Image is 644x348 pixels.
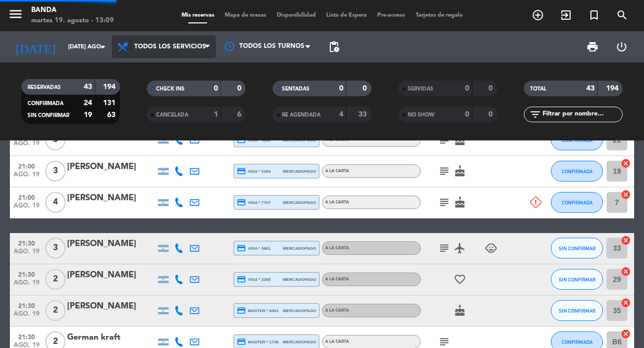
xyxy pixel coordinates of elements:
[14,140,40,152] span: ago. 19
[14,202,40,214] span: ago. 19
[84,99,92,107] strong: 24
[237,198,271,207] span: visa * 7707
[237,135,271,145] span: visa * 9601
[562,200,593,205] span: CONFIRMADA
[325,246,349,250] span: A LA CARTA
[28,113,69,118] span: SIN CONFIRMAR
[220,12,272,18] span: Mapa de mesas
[67,191,156,205] div: [PERSON_NAME]
[45,238,66,259] span: 3
[562,339,593,345] span: CONFIRMADA
[237,243,246,253] i: credit_card
[45,300,66,321] span: 2
[530,86,546,92] span: TOTAL
[438,196,450,209] i: subject
[465,111,469,118] strong: 0
[237,166,271,176] span: visa * 2184
[214,85,218,92] strong: 0
[454,273,466,286] i: favorite_border
[532,9,544,21] i: add_circle_outline
[45,269,66,290] span: 2
[134,43,206,50] span: Todos los servicios
[372,12,410,18] span: Pre-acceso
[615,41,628,53] i: power_settings_new
[237,243,271,253] span: visa * 3661
[621,266,631,277] i: cancel
[325,200,349,204] span: A LA CARTA
[542,109,622,120] input: Filtrar por nombre...
[14,248,40,260] span: ago. 19
[606,85,621,92] strong: 194
[237,85,243,92] strong: 0
[325,340,349,344] span: A LA CARTA
[107,111,118,119] strong: 63
[551,269,603,290] button: SIN CONFIRMAR
[237,135,246,145] i: credit_card
[551,130,603,150] button: CONFIRMADA
[358,111,369,118] strong: 33
[8,35,63,58] i: [DATE]
[31,5,114,16] div: Banda
[321,12,372,18] span: Lista de Espera
[45,161,66,182] span: 3
[237,306,279,315] span: master * 6061
[14,171,40,183] span: ago. 19
[14,191,40,203] span: 21:00
[14,160,40,172] span: 21:00
[8,6,23,22] i: menu
[67,300,156,313] div: [PERSON_NAME]
[551,300,603,321] button: SIN CONFIRMAR
[621,235,631,246] i: cancel
[616,9,628,21] i: search
[176,12,220,18] span: Mis reservas
[551,161,603,182] button: CONFIRMADA
[283,137,316,144] span: mercadopago
[237,275,246,284] i: credit_card
[559,246,596,251] span: SIN CONFIRMAR
[454,165,466,177] i: cake
[621,329,631,339] i: cancel
[438,165,450,177] i: subject
[283,276,316,283] span: mercadopago
[339,85,343,92] strong: 0
[607,31,636,62] div: LOG OUT
[14,237,40,249] span: 21:30
[8,6,23,25] button: menu
[28,101,63,106] span: CONFIRMADA
[325,277,349,281] span: A LA CARTA
[454,304,466,317] i: cake
[31,16,114,26] div: martes 19. agosto - 13:09
[454,196,466,209] i: cake
[103,83,118,91] strong: 194
[621,189,631,200] i: cancel
[559,308,596,314] span: SIN CONFIRMAR
[97,41,109,53] i: arrow_drop_down
[621,298,631,308] i: cancel
[325,169,349,173] span: A LA CARTA
[325,138,349,142] span: A LA CARTA
[67,237,156,251] div: [PERSON_NAME]
[562,137,593,143] span: CONFIRMADA
[586,41,599,53] span: print
[272,12,321,18] span: Disponibilidad
[214,111,218,118] strong: 1
[438,336,450,348] i: subject
[588,9,600,21] i: turned_in_not
[551,192,603,213] button: CONFIRMADA
[586,85,595,92] strong: 43
[408,112,434,118] span: NO SHOW
[454,134,466,146] i: cake
[156,86,185,92] span: CHECK INS
[282,112,320,118] span: RE AGENDADA
[237,306,246,315] i: credit_card
[67,160,156,174] div: [PERSON_NAME]
[283,307,316,314] span: mercadopago
[438,242,450,254] i: subject
[283,245,316,252] span: mercadopago
[621,158,631,169] i: cancel
[562,169,593,174] span: CONFIRMADA
[283,339,316,345] span: mercadopago
[363,85,369,92] strong: 0
[529,108,542,121] i: filter_list
[14,279,40,291] span: ago. 19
